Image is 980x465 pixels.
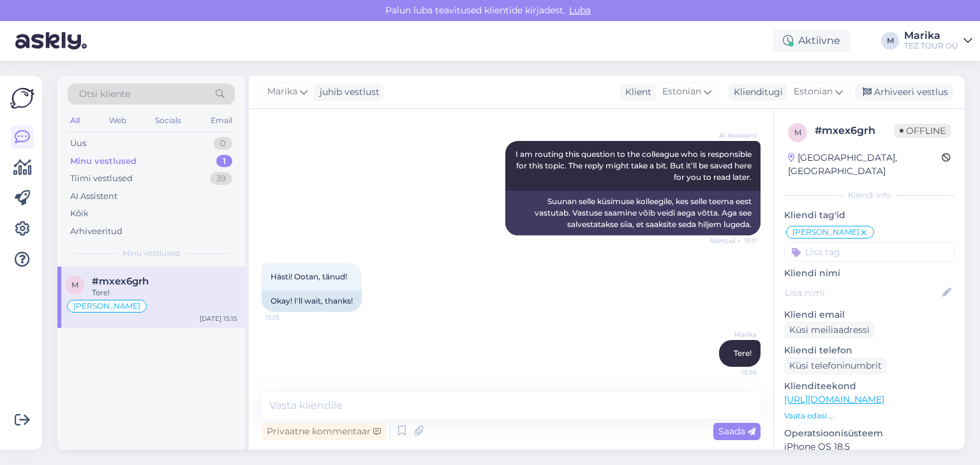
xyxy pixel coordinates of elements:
[788,151,942,178] div: [GEOGRAPHIC_DATA], [GEOGRAPHIC_DATA]
[855,84,953,101] div: Arhiveeri vestlus
[904,31,972,51] a: MarikaTEZ TOUR OÜ
[70,207,89,220] div: Kõik
[73,302,140,310] span: [PERSON_NAME]
[10,86,34,110] img: Askly Logo
[70,190,117,203] div: AI Assistent
[784,344,954,357] p: Kliendi telefon
[262,290,362,312] div: Okay! I'll wait, thanks!
[904,31,958,41] div: Marika
[734,348,752,358] span: Tere!
[214,137,232,150] div: 0
[792,228,859,236] span: [PERSON_NAME]
[107,112,129,129] div: Web
[152,112,184,129] div: Socials
[210,172,232,185] div: 39
[784,242,954,262] input: Lisa tag
[773,29,850,52] div: Aktiivne
[784,410,954,422] p: Vaata edasi ...
[92,276,149,287] span: #mxex6grh
[881,32,899,50] div: M
[92,287,237,299] div: Tere!
[784,209,954,222] p: Kliendi tag'id
[620,85,651,99] div: Klient
[262,423,386,440] div: Privaatne kommentaar
[79,87,130,101] span: Otsi kliente
[208,112,235,129] div: Email
[729,85,783,99] div: Klienditugi
[662,85,701,99] span: Estonian
[784,321,875,339] div: Küsi meiliaadressi
[794,128,801,137] span: m
[71,280,78,290] span: m
[895,124,951,138] span: Offline
[784,357,887,374] div: Küsi telefoninumbrit
[267,85,297,99] span: Marika
[516,149,754,182] span: I am routing this question to the colleague who is responsible for this topic. The reply might ta...
[271,272,347,281] span: Hästi! Ootan, tänud!
[265,313,313,322] span: 15:15
[784,189,954,201] div: Kliendi info
[784,427,954,440] p: Operatsioonisüsteem
[785,286,940,300] input: Lisa nimi
[122,247,180,259] span: Minu vestlused
[784,308,954,321] p: Kliendi email
[784,394,884,405] a: [URL][DOMAIN_NAME]
[315,85,380,99] div: juhib vestlust
[709,330,757,339] span: Marika
[709,367,757,377] span: 15:56
[784,267,954,280] p: Kliendi nimi
[904,41,958,51] div: TEZ TOUR OÜ
[200,314,237,323] div: [DATE] 15:15
[709,131,757,140] span: AI Assistent
[794,85,833,99] span: Estonian
[70,225,122,238] div: Arhiveeritud
[505,191,761,235] div: Suunan selle küsimuse kolleegile, kes selle teema eest vastutab. Vastuse saamine võib veidi aega ...
[68,112,82,129] div: All
[784,440,954,454] p: iPhone OS 18.5
[70,137,86,150] div: Uus
[718,425,755,437] span: Saada
[815,123,895,138] div: # mxex6grh
[70,172,133,185] div: Tiimi vestlused
[709,236,757,246] span: Nähtud ✓ 15:11
[216,155,232,168] div: 1
[784,380,954,393] p: Klienditeekond
[565,4,595,16] span: Luba
[70,155,137,168] div: Minu vestlused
